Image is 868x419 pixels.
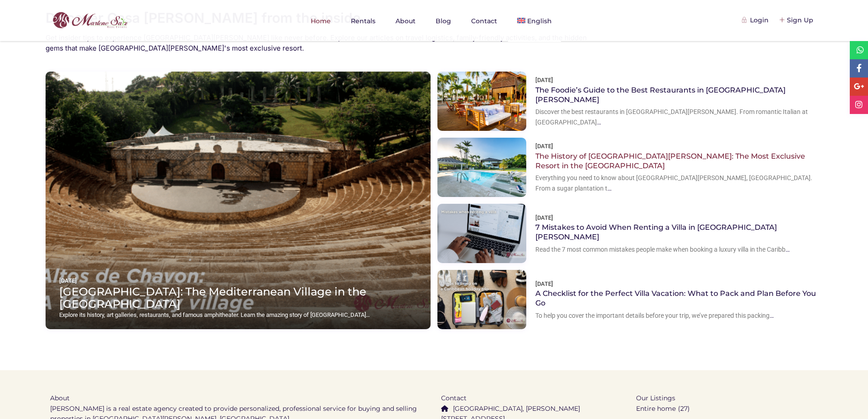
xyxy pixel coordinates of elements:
[535,244,822,254] div: Read the 7 most common mistakes people make when booking a luxury villa in the Caribb
[535,310,822,321] div: To help you cover the important details before your trip, we’ve prepared this packing
[636,404,676,413] a: Entire home
[59,285,366,310] a: [GEOGRAPHIC_DATA]: The Mediterranean Village in the [GEOGRAPHIC_DATA]
[597,119,601,126] a: …
[535,223,777,241] a: 7 Mistakes to Avoid When Renting a Villa in [GEOGRAPHIC_DATA][PERSON_NAME]
[59,276,417,286] div: [DATE]
[535,152,805,170] a: The History of [GEOGRAPHIC_DATA][PERSON_NAME]: The Most Exclusive Resort in the [GEOGRAPHIC_DATA]
[743,15,769,25] div: Login
[366,311,370,318] a: …
[636,394,675,402] span: Our Listings
[535,289,816,307] a: A Checklist for the Perfect Villa Vacation: What to Pack and Plan Before You Go
[607,185,611,192] a: …
[59,310,370,320] div: Explore its history, art galleries, restaurants, and famous amphitheater. Learn the amazing story...
[786,246,790,253] a: …
[535,213,822,223] div: [DATE]
[535,86,786,104] a: The Foodie’s Guide to the Best Restaurants in [GEOGRAPHIC_DATA][PERSON_NAME]
[527,17,552,25] span: English
[678,404,690,413] span: (27)
[535,279,822,289] div: [DATE]
[535,141,822,151] div: [DATE]
[46,32,589,53] h2: Get insider tips to experience [GEOGRAPHIC_DATA][PERSON_NAME] like never before. Explore our arti...
[780,15,813,25] div: Sign Up
[535,173,822,193] div: Everything you need to know about [GEOGRAPHIC_DATA][PERSON_NAME], [GEOGRAPHIC_DATA]. From a sugar...
[50,394,70,402] span: About
[770,312,774,319] a: …
[535,107,822,127] div: Discover the best restaurants in [GEOGRAPHIC_DATA][PERSON_NAME]. From romantic Italian at [GEOGRA...
[441,394,467,402] span: Contact
[39,10,130,31] img: logo
[535,75,822,85] div: [DATE]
